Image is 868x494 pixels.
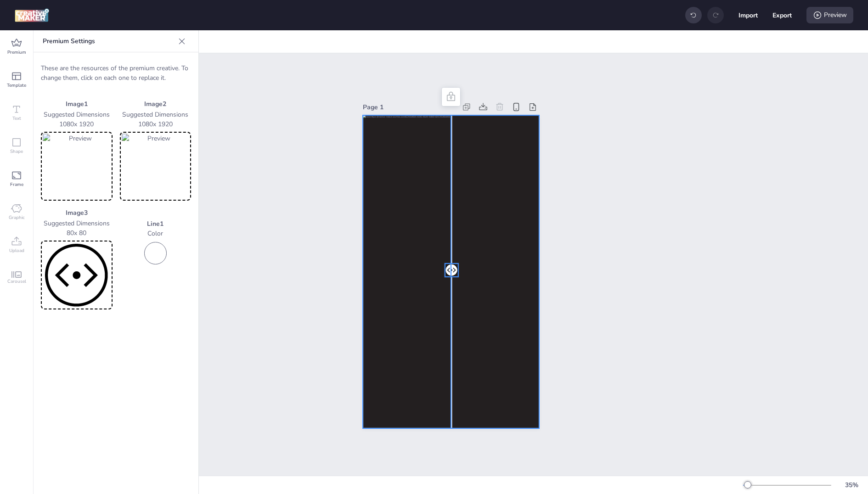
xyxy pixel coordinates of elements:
span: Graphic [9,214,25,221]
p: Image 1 [41,99,113,109]
div: Page 1 [363,102,456,112]
button: Import [738,6,758,25]
p: Image 3 [41,208,113,218]
img: Preview [43,134,111,199]
span: Carousel [7,278,26,285]
p: Suggested Dimensions [120,110,192,119]
button: Export [772,6,792,25]
p: Suggested Dimensions [41,110,113,119]
div: Preview [806,7,853,23]
p: These are the resources of the premium creative. To change them, click on each one to replace it. [41,63,191,83]
span: Premium [7,49,26,56]
span: Shape [10,148,23,155]
img: logo Creative Maker [15,8,49,22]
p: Suggested Dimensions [41,219,113,228]
p: Color [120,229,192,238]
p: Image 2 [120,99,192,109]
div: 35 % [840,480,862,490]
span: Text [12,115,21,122]
p: 1080 x 1920 [120,119,192,129]
p: 1080 x 1920 [41,119,113,129]
span: Template [7,82,26,89]
p: Premium Settings [43,30,175,52]
img: Preview [122,134,190,199]
p: Line 1 [120,219,192,229]
img: Preview [43,242,111,308]
p: 80 x 80 [41,228,113,238]
span: Upload [9,247,24,254]
span: Frame [10,181,23,188]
